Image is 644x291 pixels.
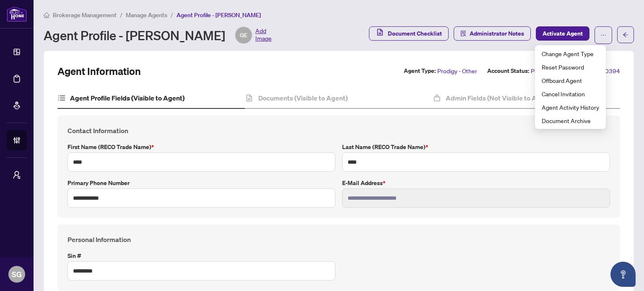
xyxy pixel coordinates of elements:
[126,11,167,19] span: Manage Agents
[542,62,599,72] span: Reset Password
[7,6,27,22] img: logo
[610,262,636,287] button: Open asap
[342,178,610,188] label: E-mail Address
[68,234,610,245] h4: Personal Information
[542,116,599,125] span: Document Archive
[460,31,466,36] span: solution
[57,64,141,78] h2: Agent Information
[68,142,335,152] label: First Name (RECO Trade Name)
[68,126,610,136] h4: Contact Information
[536,26,589,41] button: Activate Agent
[487,66,529,76] label: Account Status:
[12,268,22,280] span: SG
[404,66,436,76] label: Agent Type:
[68,178,335,188] label: Primary Phone Number
[543,27,583,40] span: Activate Agent
[542,103,599,112] span: Agent Activity History
[437,66,477,76] span: Prodigy - Other
[542,76,599,85] span: Offboard Agent
[44,12,49,18] span: home
[255,27,272,44] span: Add Image
[623,32,628,38] span: arrow-left
[44,27,272,44] div: Agent Profile - [PERSON_NAME]
[600,32,606,38] span: ellipsis
[542,89,599,98] span: Cancel Invitation
[258,93,348,103] h4: Documents (Visible to Agent)
[369,26,449,41] button: Document Checklist
[446,93,553,103] h4: Admin Fields (Not Visible to Agent)
[120,10,122,20] li: /
[470,27,524,40] span: Administrator Notes
[171,10,173,20] li: /
[342,142,610,152] label: Last Name (RECO Trade Name)
[542,49,599,58] span: Change Agent Type
[70,93,184,103] h4: Agent Profile Fields (Visible to Agent)
[454,26,531,41] button: Administrator Notes
[593,66,620,76] span: RH10394
[68,251,335,260] label: Sin #
[240,31,247,40] span: GE
[388,27,442,40] span: Document Checklist
[177,11,261,19] span: Agent Profile - [PERSON_NAME]
[13,171,21,179] span: user-switch
[531,66,553,76] span: Pending
[53,11,117,19] span: Brokerage Management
